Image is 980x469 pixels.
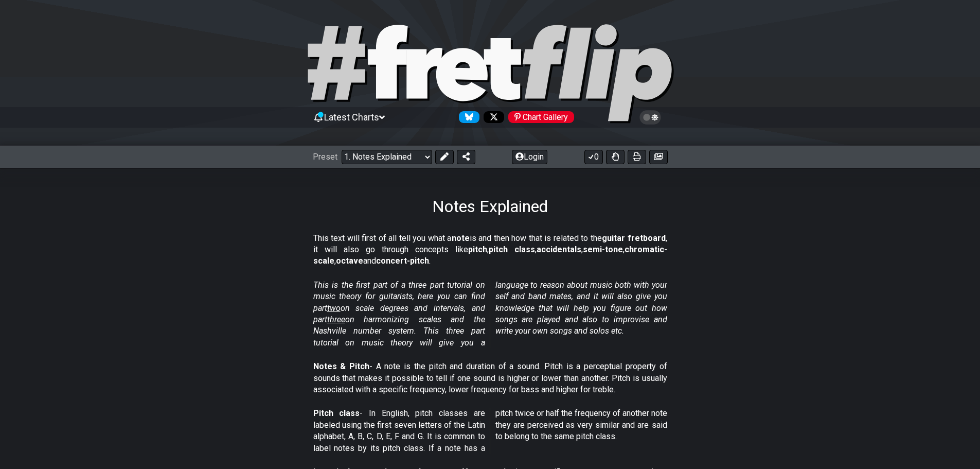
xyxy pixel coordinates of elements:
[512,150,547,164] button: Login
[376,256,429,266] strong: concert-pitch
[479,111,504,123] a: Follow #fretflip at X
[468,245,487,254] strong: pitch
[313,280,667,348] em: This is the first part of a three part tutorial on music theory for guitarists, here you can find...
[504,111,574,123] a: #fretflip at Pinterest
[457,150,475,164] button: Share Preset
[455,111,479,123] a: Follow #fretflip at Bluesky
[432,197,548,216] h1: Notes Explained
[645,113,656,122] span: Toggle light / dark theme
[606,150,625,164] button: Toggle Dexterity for all fretkits
[435,150,454,164] button: Edit Preset
[313,361,369,371] strong: Notes & Pitch
[313,408,360,418] strong: Pitch class
[628,150,646,164] button: Print
[327,303,341,313] span: two
[584,150,603,164] button: 0
[537,245,581,254] strong: accidentals
[489,245,535,254] strong: pitch class
[602,233,666,243] strong: guitar fretboard
[649,150,668,164] button: Create image
[327,315,345,324] span: three
[313,152,337,162] span: Preset
[583,245,623,254] strong: semi-tone
[313,361,667,395] p: - A note is the pitch and duration of a sound. Pitch is a perceptual property of sounds that make...
[336,256,363,266] strong: octave
[508,111,574,123] div: Chart Gallery
[313,233,667,267] p: This text will first of all tell you what a is and then how that is related to the , it will also...
[313,408,667,454] p: - In English, pitch classes are labeled using the first seven letters of the Latin alphabet, A, B...
[452,233,470,243] strong: note
[342,150,432,164] select: Preset
[324,112,379,123] span: Latest Charts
